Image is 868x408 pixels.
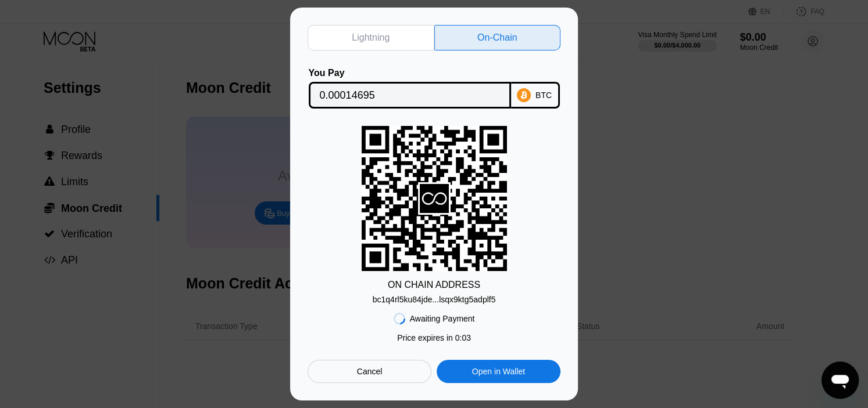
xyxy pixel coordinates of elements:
[308,360,431,383] div: Cancel
[472,366,525,377] div: Open in Wallet
[455,333,471,342] span: 0 : 03
[373,295,496,304] div: bc1q4rl5ku84jde...lsqx9ktg5adplf5
[352,32,390,44] div: Lightning
[535,91,552,100] div: BTC
[309,68,511,78] div: You Pay
[373,290,496,304] div: bc1q4rl5ku84jde...lsqx9ktg5adplf5
[410,314,475,323] div: Awaiting Payment
[308,25,434,50] div: Lightning
[477,32,517,44] div: On-Chain
[434,25,561,50] div: On-Chain
[437,360,560,383] div: Open in Wallet
[357,366,383,377] div: Cancel
[397,333,471,342] div: Price expires in
[308,68,560,109] div: You PayBTC
[821,362,859,399] iframe: Button to launch messaging window
[388,280,480,290] div: ON CHAIN ADDRESS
